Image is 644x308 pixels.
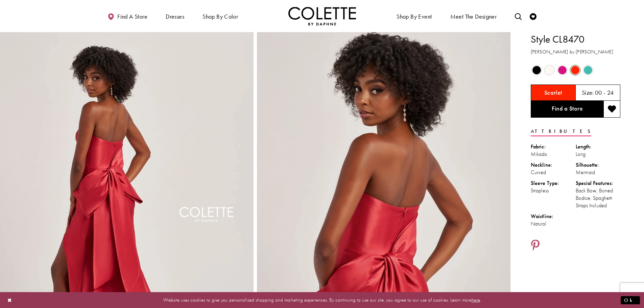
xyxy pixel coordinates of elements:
h5: Chosen color [544,89,562,96]
a: Share using Pinterest - Opens in new tab [531,239,540,252]
h1: Style CL8470 [531,32,620,46]
div: Turquoise [582,64,594,76]
div: Long [576,150,621,158]
span: Shop by color [202,13,238,20]
span: Size: [582,89,594,96]
div: Fabric: [531,143,576,150]
a: Find a Store [531,101,603,118]
span: Shop By Event [395,7,433,25]
div: Silhouette: [576,161,621,169]
div: Strapless [531,187,576,194]
span: Meet the designer [450,13,497,20]
button: Submit Dialog [621,296,640,304]
span: Find a store [117,13,147,20]
a: Visit Home Page [288,7,356,25]
a: here [472,297,480,303]
div: Length: [576,143,621,150]
span: Shop by color [201,7,240,25]
div: Curved [531,169,576,176]
span: Shop By Event [397,13,432,20]
a: Check Wishlist [528,7,538,25]
a: Find a store [106,7,149,25]
div: Scarlet [569,64,581,76]
a: Toggle search [513,7,523,25]
div: Natural [531,220,576,228]
div: Mikado [531,150,576,158]
h5: 00 - 24 [595,89,614,96]
img: Colette by Daphne [288,7,356,25]
a: Attributes [531,126,591,136]
div: Waistline: [531,213,576,220]
div: Product color controls state depends on size chosen [531,64,620,77]
div: Mermaid [576,169,621,176]
span: Dresses [166,13,184,20]
div: Back Bow, Boned Bodice, Spaghetti Straps Included [576,187,621,209]
button: Close Dialog [4,294,16,306]
div: Special Features: [576,180,621,187]
span: Dresses [164,7,186,25]
div: Diamond White [544,64,555,76]
div: Fuchsia [556,64,568,76]
div: Neckline: [531,161,576,169]
button: Add to wishlist [603,101,620,118]
h3: [PERSON_NAME] by [PERSON_NAME] [531,48,620,56]
p: Website uses cookies to give you personalized shopping and marketing experiences. By continuing t... [49,295,595,305]
a: Meet the designer [449,7,499,25]
div: Sleeve Type: [531,180,576,187]
div: Black [531,64,543,76]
